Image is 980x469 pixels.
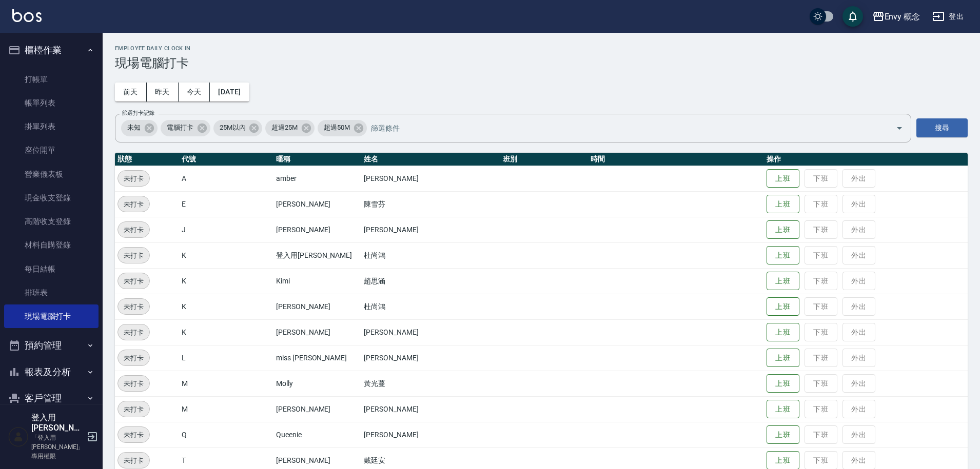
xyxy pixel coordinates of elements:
[118,276,149,287] span: 未打卡
[318,120,367,136] div: 超過50M
[115,45,968,52] h2: Employee Daily Clock In
[4,162,99,186] a: 營業儀表板
[179,294,273,319] td: K
[161,120,210,136] div: 電腦打卡
[179,191,273,217] td: E
[4,37,99,64] button: 櫃檯作業
[115,153,179,166] th: 狀態
[273,345,361,371] td: miss [PERSON_NAME]
[588,153,763,166] th: 時間
[12,9,42,22] img: Logo
[361,191,500,217] td: 陳雪芬
[361,153,500,166] th: 姓名
[4,233,99,257] a: 材料自購登錄
[179,371,273,396] td: M
[179,153,273,166] th: 代號
[885,10,920,23] div: Envy 概念
[4,210,99,233] a: 高階收支登錄
[767,400,799,419] button: 上班
[361,396,500,422] td: [PERSON_NAME]
[767,349,799,368] button: 上班
[118,430,149,440] span: 未打卡
[118,455,149,466] span: 未打卡
[361,166,500,191] td: [PERSON_NAME]
[361,371,500,396] td: 黃光蔓
[273,217,361,242] td: [PERSON_NAME]
[122,109,154,117] label: 篩選打卡記錄
[118,173,149,184] span: 未打卡
[115,83,147,101] button: 前天
[868,6,925,27] button: Envy 概念
[179,268,273,294] td: K
[767,374,799,393] button: 上班
[273,242,361,268] td: 登入用[PERSON_NAME]
[361,217,500,242] td: [PERSON_NAME]
[265,123,304,133] span: 超過25M
[121,123,147,133] span: 未知
[4,138,99,162] a: 座位開單
[118,353,149,363] span: 未打卡
[4,359,99,385] button: 報表及分析
[179,422,273,447] td: Q
[273,371,361,396] td: Molly
[361,242,500,268] td: 杜尚鴻
[767,246,799,265] button: 上班
[273,268,361,294] td: Kimi
[273,319,361,345] td: [PERSON_NAME]
[121,120,158,136] div: 未知
[4,304,99,328] a: 現場電腦打卡
[179,396,273,422] td: M
[118,327,149,338] span: 未打卡
[147,83,179,101] button: 昨天
[213,120,263,136] div: 25M以內
[179,83,210,101] button: 今天
[118,378,149,389] span: 未打卡
[273,153,361,166] th: 暱稱
[767,272,799,291] button: 上班
[361,422,500,447] td: [PERSON_NAME]
[4,115,99,138] a: 掛單列表
[891,120,908,136] button: Open
[361,319,500,345] td: [PERSON_NAME]
[916,118,968,137] button: 搜尋
[928,7,968,26] button: 登出
[273,294,361,319] td: [PERSON_NAME]
[273,422,361,447] td: Queenie
[179,217,273,242] td: J
[361,268,500,294] td: 趙思涵
[31,433,84,461] p: 「登入用[PERSON_NAME]」專用權限
[273,166,361,191] td: amber
[118,404,149,415] span: 未打卡
[767,297,799,316] button: 上班
[31,413,84,433] h5: 登入用[PERSON_NAME]
[4,68,99,91] a: 打帳單
[179,345,273,371] td: L
[764,153,968,166] th: 操作
[179,242,273,268] td: K
[4,257,99,281] a: 每日結帳
[118,199,149,210] span: 未打卡
[118,250,149,261] span: 未打卡
[115,56,968,70] h3: 現場電腦打卡
[361,345,500,371] td: [PERSON_NAME]
[767,323,799,342] button: 上班
[179,166,273,191] td: A
[161,123,200,133] span: 電腦打卡
[767,169,799,188] button: 上班
[265,120,315,136] div: 超過25M
[273,396,361,422] td: [PERSON_NAME]
[767,220,799,239] button: 上班
[767,425,799,444] button: 上班
[500,153,588,166] th: 班別
[4,186,99,210] a: 現金收支登錄
[318,123,356,133] span: 超過50M
[4,332,99,359] button: 預約管理
[118,301,149,312] span: 未打卡
[179,319,273,345] td: K
[210,83,249,101] button: [DATE]
[213,123,252,133] span: 25M以內
[118,225,149,235] span: 未打卡
[4,281,99,304] a: 排班表
[4,385,99,412] button: 客戶管理
[4,91,99,115] a: 帳單列表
